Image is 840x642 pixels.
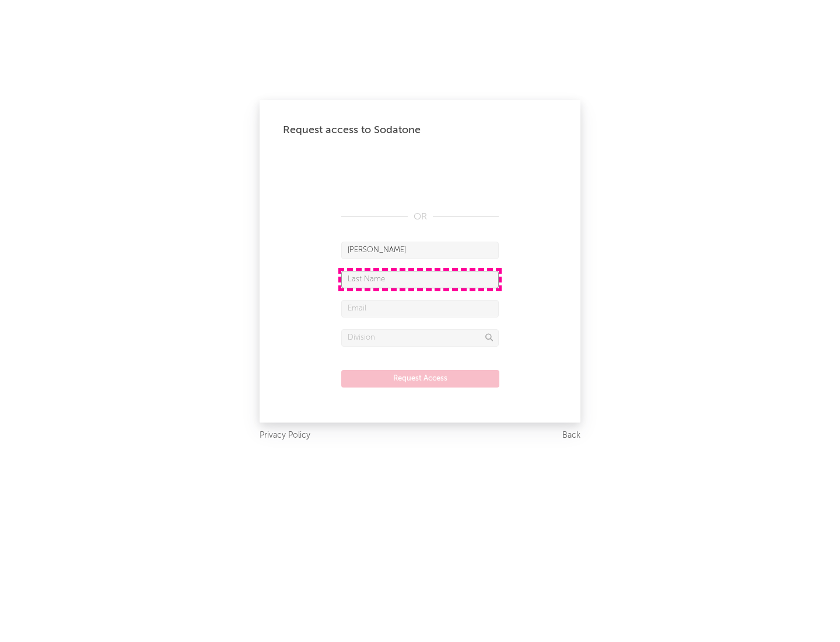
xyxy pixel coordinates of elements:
input: Division [341,329,499,347]
button: Request Access [341,370,499,388]
input: First Name [341,242,499,259]
a: Back [562,428,580,443]
div: OR [341,210,499,224]
input: Last Name [341,271,499,288]
a: Privacy Policy [260,428,310,443]
input: Email [341,300,499,317]
div: Request access to Sodatone [283,123,557,137]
